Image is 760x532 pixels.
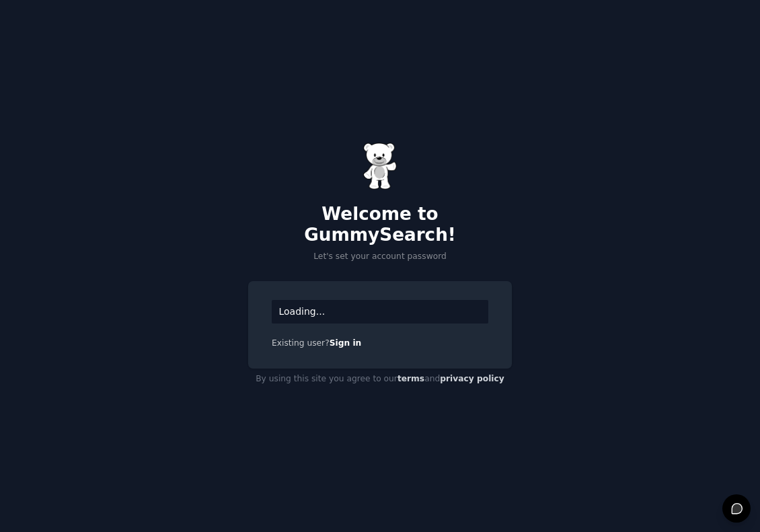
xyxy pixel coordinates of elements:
[330,338,362,348] a: Sign in
[272,338,330,348] span: Existing user?
[272,300,488,324] div: Loading...
[363,143,397,190] img: Gummy Bear
[397,374,424,383] a: terms
[248,369,512,390] div: By using this site you agree to our and
[248,204,512,246] h2: Welcome to GummySearch!
[248,251,512,263] p: Let's set your account password
[440,374,504,383] a: privacy policy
